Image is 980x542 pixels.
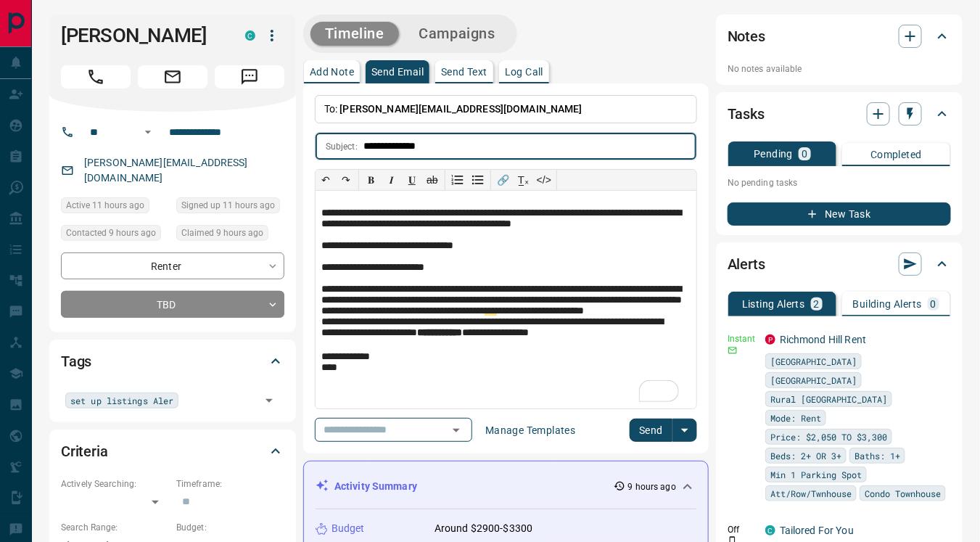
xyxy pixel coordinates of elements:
span: Price: $2,050 TO $3,300 [770,430,887,444]
a: Richmond Hill Rent [780,334,866,345]
span: 𝐔 [408,174,416,186]
p: 2 [814,299,820,309]
h2: Tags [61,350,91,373]
span: Att/Row/Twnhouse [770,486,852,501]
button: 🔗 [493,170,514,190]
button: Numbered list [448,170,468,190]
p: No pending tasks [728,172,951,194]
span: [GEOGRAPHIC_DATA] [770,373,857,387]
span: Email [138,65,207,89]
p: Send Text [441,67,487,77]
p: Listing Alerts [742,299,805,309]
p: 9 hours ago [628,480,676,493]
span: Min 1 Parking Spot [770,467,862,482]
p: Pending [754,149,793,159]
span: Message [215,65,284,89]
div: Sat Sep 13 2025 [61,197,169,218]
span: Beds: 2+ OR 3+ [770,448,841,463]
svg: Email [728,345,738,356]
h2: Alerts [728,252,765,276]
div: split button [630,419,697,442]
span: [GEOGRAPHIC_DATA] [770,354,857,369]
p: Building Alerts [853,299,922,309]
button: Open [446,420,466,440]
button: Timeline [310,22,399,46]
button: New Task [728,202,951,226]
p: Budget [332,521,365,536]
div: Tags [61,344,284,379]
p: Log Call [505,67,543,77]
h2: Tasks [728,102,765,126]
h2: Criteria [61,440,108,463]
div: Sat Sep 13 2025 [176,197,284,218]
div: Renter [61,252,284,279]
div: condos.ca [245,30,255,41]
button: ↶ [316,170,336,190]
p: Timeframe: [176,477,284,490]
div: Criteria [61,434,284,469]
span: Active 11 hours ago [66,198,144,213]
div: Sat Sep 13 2025 [61,225,169,245]
p: Budget: [176,521,284,534]
button: Open [139,123,157,141]
p: Activity Summary [334,479,417,494]
h1: [PERSON_NAME] [61,24,223,47]
button: ↷ [336,170,356,190]
button: ab [422,170,442,190]
p: Completed [870,149,922,160]
button: Send [630,419,672,442]
div: Tasks [728,97,951,131]
p: Search Range: [61,521,169,534]
button: T̲ₓ [514,170,534,190]
a: [PERSON_NAME][EMAIL_ADDRESS][DOMAIN_NAME] [84,157,248,184]
div: condos.ca [765,525,775,535]
span: Contacted 9 hours ago [66,226,156,240]
div: Activity Summary9 hours ago [316,473,696,500]
p: Instant [728,332,757,345]
span: [PERSON_NAME][EMAIL_ADDRESS][DOMAIN_NAME] [340,103,582,115]
button: Open [259,390,279,411]
div: property.ca [765,334,775,345]
s: ab [427,174,438,186]
p: Add Note [310,67,354,77]
p: 0 [931,299,936,309]
a: Tailored For You [780,525,854,536]
div: Alerts [728,247,951,282]
button: Manage Templates [477,419,584,442]
span: Baths: 1+ [855,448,900,463]
button: </> [534,170,554,190]
span: Claimed 9 hours ago [181,226,263,240]
span: Mode: Rent [770,411,821,425]
button: 𝑰 [382,170,402,190]
div: Sat Sep 13 2025 [176,225,284,245]
div: TBD [61,291,284,318]
span: Condo Townhouse [865,486,941,501]
button: 𝐔 [402,170,422,190]
button: Campaigns [405,22,510,46]
p: Send Email [371,67,424,77]
span: Call [61,65,131,89]
span: Rural [GEOGRAPHIC_DATA] [770,392,887,406]
div: Notes [728,19,951,54]
p: Subject: [326,140,358,153]
p: To: [315,95,697,123]
span: set up listings Aler [70,393,173,408]
p: Off [728,523,757,536]
p: Actively Searching: [61,477,169,490]
p: 0 [802,149,807,159]
div: To enrich screen reader interactions, please activate Accessibility in Grammarly extension settings [316,191,696,408]
span: Signed up 11 hours ago [181,198,275,213]
button: 𝐁 [361,170,382,190]
p: No notes available [728,62,951,75]
button: Bullet list [468,170,488,190]
h2: Notes [728,25,765,48]
p: Around $2900-$3300 [435,521,532,536]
